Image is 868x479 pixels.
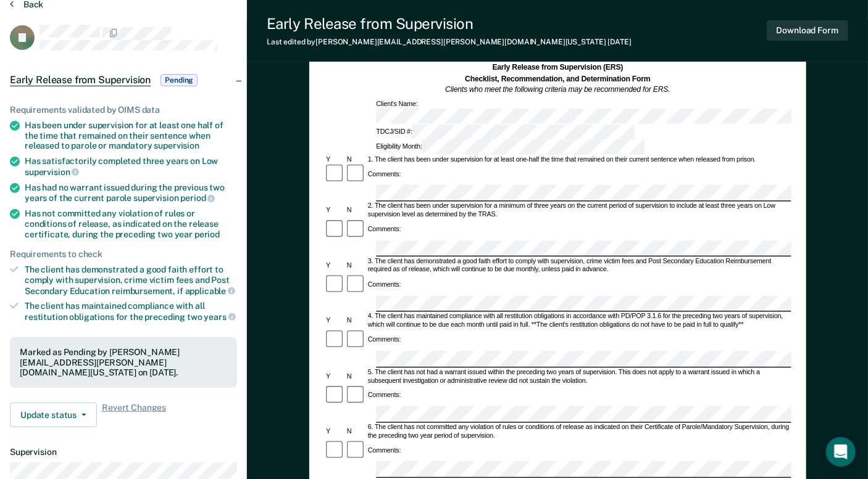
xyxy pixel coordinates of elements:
span: Pending [161,74,198,86]
div: Comments: [366,281,403,290]
div: Has been under supervision for at least one half of the time that remained on their sentence when... [25,120,237,151]
div: N [345,262,366,271]
div: Last edited by [PERSON_NAME][EMAIL_ADDRESS][PERSON_NAME][DOMAIN_NAME][US_STATE] [267,38,632,46]
div: Comments: [366,170,403,179]
span: period [194,229,220,239]
div: Comments: [366,391,403,400]
span: period [180,193,215,203]
div: Open Intercom Messenger [826,437,856,467]
div: Comments: [366,226,403,234]
span: supervision [25,167,79,177]
div: Y [324,317,345,325]
div: Y [324,155,345,164]
div: N [345,207,366,215]
div: N [345,428,366,436]
div: N [345,372,366,381]
div: Requirements to check [10,249,237,260]
span: Early Release from Supervision [10,74,151,86]
div: 5. The client has not had a warrant issued within the preceding two years of supervision. This do... [366,368,791,385]
div: The client has maintained compliance with all restitution obligations for the preceding two [25,301,237,322]
div: 2. The client has been under supervision for a minimum of three years on the current period of su... [366,202,791,219]
span: Revert Changes [102,403,166,427]
div: Y [324,428,345,436]
div: N [345,317,366,325]
div: Has had no warrant issued during the previous two years of the current parole supervision [25,182,237,203]
div: Marked as Pending by [PERSON_NAME][EMAIL_ADDRESS][PERSON_NAME][DOMAIN_NAME][US_STATE] on [DATE]. [20,347,227,378]
span: supervision [154,141,199,150]
div: Y [324,262,345,271]
span: years [204,312,236,322]
em: Clients who meet the following criteria may be recommended for ERS. [445,86,670,94]
span: applicable [185,286,235,296]
div: Eligibility Month: [374,139,646,155]
button: Download Form [767,20,848,41]
div: 1. The client has been under supervision for at least one-half the time that remained on their cu... [366,155,791,164]
div: 6. The client has not committed any violation of rules or conditions of release as indicated on t... [366,424,791,440]
div: The client has demonstrated a good faith effort to comply with supervision, crime victim fees and... [25,264,237,296]
dt: Supervision [10,447,237,457]
div: Comments: [366,336,403,345]
div: 4. The client has maintained compliance with all restitution obligations in accordance with PD/PO... [366,313,791,330]
div: Requirements validated by OIMS data [10,105,237,115]
div: Has satisfactorily completed three years on Low [25,156,237,177]
strong: Early Release from Supervision (ERS) [492,63,623,72]
strong: Checklist, Recommendation, and Determination Form [465,74,650,83]
div: Y [324,207,345,215]
div: N [345,155,366,164]
div: Early Release from Supervision [267,15,632,33]
div: TDCJ/SID #: [374,125,636,140]
div: 3. The client has demonstrated a good faith effort to comply with supervision, crime victim fees ... [366,258,791,274]
button: Update status [10,403,97,427]
div: Comments: [366,447,403,456]
div: Has not committed any violation of rules or conditions of release, as indicated on the release ce... [25,208,237,239]
div: Y [324,372,345,381]
span: [DATE] [608,38,632,46]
